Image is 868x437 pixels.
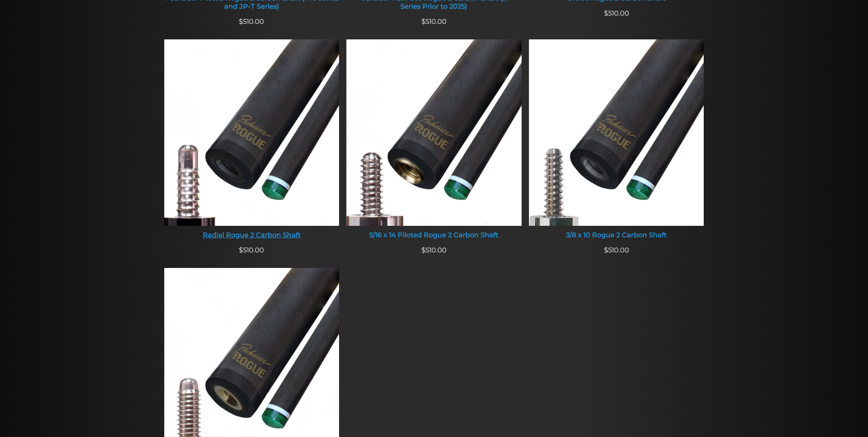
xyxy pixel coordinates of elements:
[346,39,522,226] img: 5/16 x 14 Piloted Rogue 2 Carbon Shaft
[164,231,340,240] div: Radial Rogue 2 Carbon Shaft
[346,39,522,245] a: 5/16 x 14 Piloted Rogue 2 Carbon Shaft 5/16 x 14 Piloted Rogue 2 Carbon Shaft
[421,17,447,26] span: 510.00
[239,17,264,26] span: 510.00
[239,17,243,26] span: $
[239,246,264,254] span: 510.00
[421,246,447,254] span: 510.00
[164,39,340,226] img: Radial Rogue 2 Carbon Shaft
[164,39,340,245] a: Radial Rogue 2 Carbon Shaft Radial Rogue 2 Carbon Shaft
[421,17,426,26] span: $
[604,246,629,254] span: 510.00
[421,246,426,254] span: $
[529,39,704,226] img: 3/8 x 10 Rogue 2 Carbon Shaft
[604,246,608,254] span: $
[604,9,629,17] span: 510.00
[604,9,608,17] span: $
[529,39,704,245] a: 3/8 x 10 Rogue 2 Carbon Shaft 3/8 x 10 Rogue 2 Carbon Shaft
[239,246,243,254] span: $
[529,231,704,240] div: 3/8 x 10 Rogue 2 Carbon Shaft
[346,231,522,240] div: 5/16 x 14 Piloted Rogue 2 Carbon Shaft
